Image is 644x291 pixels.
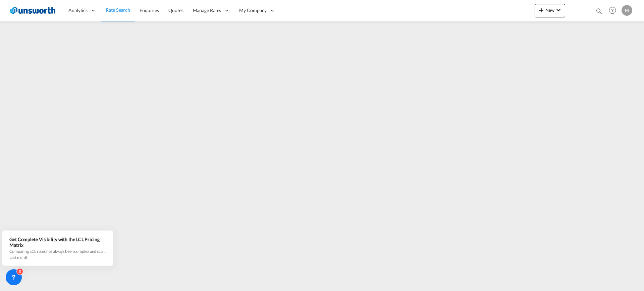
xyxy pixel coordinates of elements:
[554,6,562,14] md-icon: icon-chevron-down
[106,7,130,13] span: Rate Search
[10,3,55,18] img: 3748d800213711f08852f18dcb6d8936.jpg
[595,7,603,17] div: icon-magnify
[622,5,632,16] div: M
[168,7,183,13] span: Quotes
[537,6,545,14] md-icon: icon-plus 400-fg
[595,7,603,15] md-icon: icon-magnify
[537,7,562,13] span: New
[239,7,267,14] span: My Company
[607,5,622,17] div: Help
[607,5,618,16] span: Help
[140,7,159,13] span: Enquiries
[535,4,565,17] button: icon-plus 400-fgNewicon-chevron-down
[68,7,88,14] span: Analytics
[193,7,221,14] span: Manage Rates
